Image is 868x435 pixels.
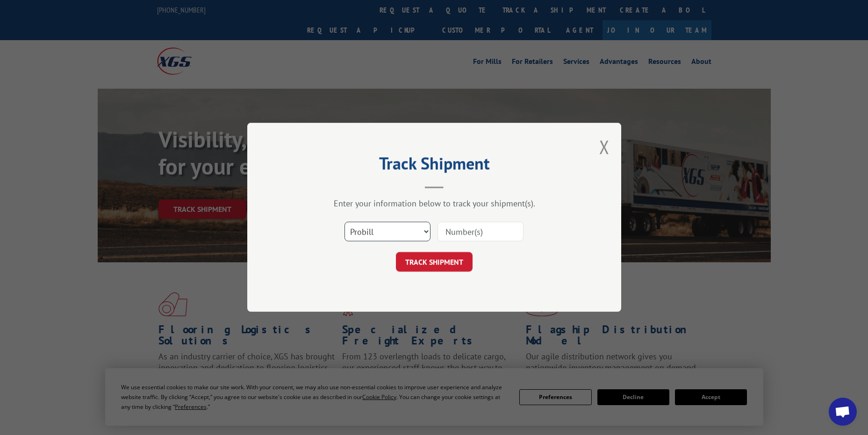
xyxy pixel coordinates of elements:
input: Number(s) [438,222,524,242]
div: Enter your information below to track your shipment(s). [294,198,574,209]
button: Close modal [599,134,610,159]
div: Open chat [829,398,857,426]
button: TRACK SHIPMENT [396,253,473,272]
h2: Track Shipment [294,157,574,175]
